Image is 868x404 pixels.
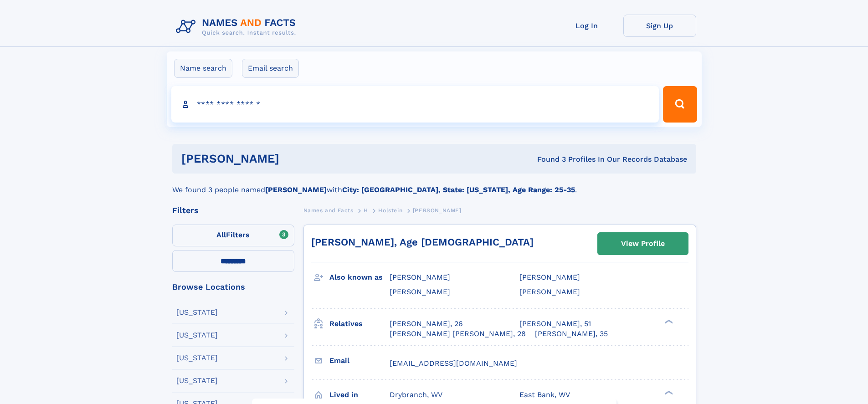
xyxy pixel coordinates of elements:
[519,273,580,281] span: [PERSON_NAME]
[265,185,327,194] b: [PERSON_NAME]
[598,233,688,255] a: View Profile
[176,354,218,362] div: [US_STATE]
[408,154,687,164] div: Found 3 Profiles In Our Records Database
[329,316,390,332] h3: Relatives
[623,15,696,37] a: Sign Up
[172,225,294,246] label: Filters
[378,205,402,216] a: Holstein
[172,283,294,291] div: Browse Locations
[519,319,591,329] a: [PERSON_NAME], 51
[364,207,368,214] span: H
[174,59,232,78] label: Name search
[242,59,299,78] label: Email search
[364,205,368,216] a: H
[329,353,390,368] h3: Email
[390,359,517,368] span: [EMAIL_ADDRESS][DOMAIN_NAME]
[176,377,218,384] div: [US_STATE]
[342,185,575,194] b: City: [GEOGRAPHIC_DATA], State: [US_STATE], Age Range: 25-35
[329,270,390,285] h3: Also known as
[390,329,526,339] a: [PERSON_NAME] [PERSON_NAME], 28
[413,207,462,214] span: [PERSON_NAME]
[663,389,673,395] div: ❯
[176,309,218,316] div: [US_STATE]
[535,329,608,339] a: [PERSON_NAME], 35
[390,390,442,399] span: Drybranch, WV
[390,287,450,296] span: [PERSON_NAME]
[172,174,696,195] div: We found 3 people named with .
[390,273,450,281] span: [PERSON_NAME]
[303,205,354,216] a: Names and Facts
[172,15,303,39] img: Logo Names and Facts
[621,233,665,254] div: View Profile
[171,86,659,123] input: search input
[172,206,294,215] div: Filters
[181,153,408,164] h1: [PERSON_NAME]
[311,236,534,248] a: [PERSON_NAME], Age [DEMOGRAPHIC_DATA]
[390,319,463,329] a: [PERSON_NAME], 26
[329,387,390,403] h3: Lived in
[176,332,218,339] div: [US_STATE]
[519,390,570,399] span: East Bank, WV
[663,318,673,324] div: ❯
[663,86,697,123] button: Search Button
[378,207,402,214] span: Holstein
[519,287,580,296] span: [PERSON_NAME]
[550,15,623,37] a: Log In
[216,230,226,239] span: All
